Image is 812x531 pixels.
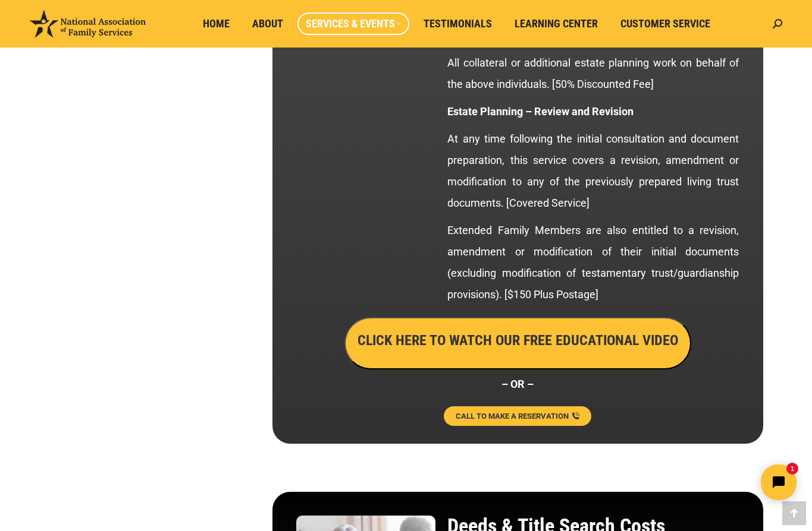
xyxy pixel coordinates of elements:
[252,17,283,30] span: About
[444,406,591,426] a: CALL TO MAKE A RESERVATION
[602,454,807,510] iframe: Tidio Chat
[203,17,230,30] span: Home
[344,335,691,347] a: CLICK HERE TO WATCH OUR FREE EDUCATIONAL VIDEO
[612,12,719,35] a: Customer Service
[358,330,678,350] h3: CLICK HERE TO WATCH OUR FREE EDUCATIONAL VIDEO
[447,105,634,118] strong: Estate Planning – Review and Revision
[501,378,534,390] strong: – OR –
[415,12,500,35] a: Testimonials
[447,220,739,305] p: Extended Family Members are also entitled to a revision, amendment or modification of their initi...
[447,128,739,214] p: At any time following the initial consultation and document preparation, this service covers a re...
[195,12,238,35] a: Home
[306,17,401,30] span: Services & Events
[447,52,739,95] p: All collateral or additional estate planning work on behalf of the above individuals. [50% Discou...
[244,12,291,35] a: About
[30,10,146,37] img: National Association of Family Services
[424,17,492,30] span: Testimonials
[456,412,569,420] span: CALL TO MAKE A RESERVATION
[515,17,598,30] span: Learning Center
[344,317,691,369] button: CLICK HERE TO WATCH OUR FREE EDUCATIONAL VIDEO
[620,17,710,30] span: Customer Service
[506,12,606,35] a: Learning Center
